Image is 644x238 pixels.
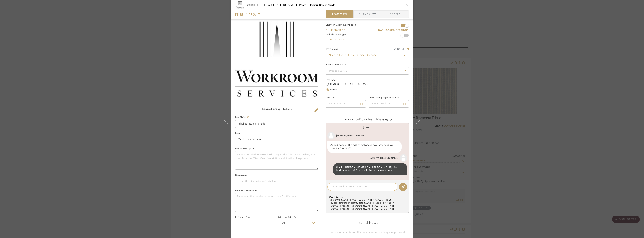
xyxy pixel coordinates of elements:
label: Reference Price [235,216,250,218]
label: Client-Facing Target Install Date [369,97,400,99]
div: Internal Client Status [326,64,346,66]
div: [PERSON_NAME] [336,134,354,137]
span: Blackout Roman Shade [309,4,335,7]
img: Remove from project [258,13,261,16]
span: on [394,48,396,50]
input: Type to Search… [326,67,409,75]
label: Internal Description [235,148,255,150]
div: Team-Facing Details [235,107,318,112]
div: [PERSON_NAME][EMAIL_ADDRESS][DOMAIN_NAME] , [EMAIL_ADDRESS][DOMAIN_NAME] , [EMAIL_ADDRESS][DOMAIN... [329,199,407,211]
div: [PERSON_NAME] [380,156,398,160]
input: Enter the dimensions of this item [235,178,318,185]
mat-radio-group: Select item type [326,82,345,92]
label: Est. Max [358,83,368,85]
input: Enter Brand [235,136,318,143]
label: Reference Price Type [278,216,298,218]
input: Enter Item Name [235,120,318,128]
input: Enter Install Date [369,100,409,108]
div: Internal Notes [326,221,409,225]
label: Brand [235,132,241,134]
span: Orders [385,10,405,18]
button: close [405,4,409,7]
input: Enter Due Date [326,100,366,108]
img: user_avatar.png [400,154,407,162]
label: Item Name [235,116,249,119]
div: 5:36 PM [356,134,364,137]
label: Weeks [329,88,338,92]
span: 24040 - [STREET_ADDRESS] [247,4,283,7]
span: Recipients: [329,196,407,199]
div: Team Status [326,48,338,50]
label: Lead Time [326,78,345,82]
span: Team View [332,10,347,18]
div: team Messaging [326,118,409,122]
div: [DATE] [363,126,370,129]
div: 0 [235,18,318,96]
label: Est. Min [345,83,355,85]
span: [DATE] [396,48,404,50]
button: Bulk Manage [326,28,345,32]
button: Dashboard Settings [378,28,409,32]
span: [US_STATE]'s Room [283,4,309,7]
div: Added price of the higher motorized cost assuming we would go with that [327,141,402,153]
span: Tasks / To-Dos / [343,118,367,121]
img: e95930b7-1f8f-4511-b612-80df29cec021_436x436.jpg [235,18,318,96]
div: thanks [PERSON_NAME]! Did [PERSON_NAME] give a lead time for this? I made it live in the meantime [333,163,407,175]
img: user_avatar.png [327,132,335,139]
label: Dimensions [235,174,247,176]
label: Product Specifications [235,190,257,192]
label: In Stock [329,82,339,86]
div: 6:03 PM [370,156,379,160]
span: Client View [359,10,376,18]
a: View Budget [326,38,409,41]
img: e95930b7-1f8f-4511-b612-80df29cec021_48x40.jpg [235,1,244,9]
label: Due Date [326,97,335,99]
input: Type to Search… [326,52,409,59]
